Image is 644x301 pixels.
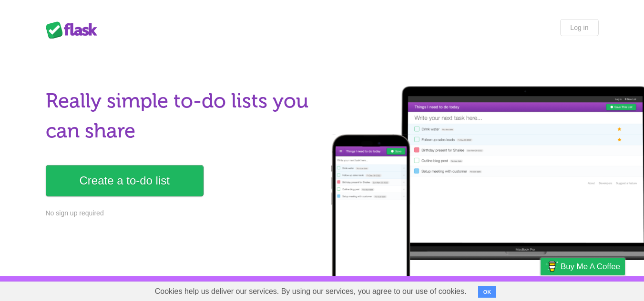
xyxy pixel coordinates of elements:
[561,258,620,275] span: Buy me a coffee
[560,19,598,36] a: Log in
[145,282,476,301] span: Cookies help us deliver our services. By using our services, you agree to our use of cookies.
[46,208,317,218] p: No sign up required
[46,86,317,146] h1: Really simple to-do lists you can share
[545,258,558,274] img: Buy me a coffee
[478,286,497,298] button: OK
[541,258,625,275] a: Buy me a coffee
[46,165,204,196] a: Create a to-do list
[46,21,103,39] div: Flask Lists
